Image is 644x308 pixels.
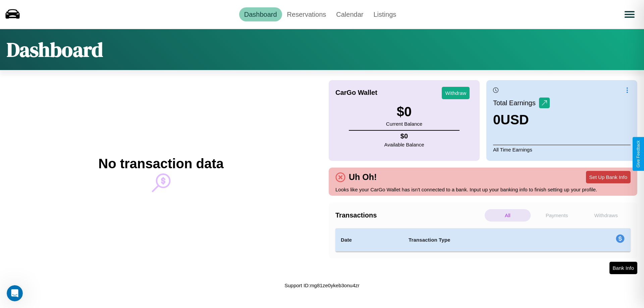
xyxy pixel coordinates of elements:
[384,140,424,149] p: Available Balance
[345,172,380,182] h4: Uh Oh!
[386,104,422,119] h3: $ 0
[442,87,470,99] button: Withdraw
[368,7,401,21] a: Listings
[98,156,223,171] h2: No transaction data
[7,285,23,301] iframe: Intercom live chat
[384,132,424,140] h4: $ 0
[284,281,359,290] p: Support ID: mg81ze0ykeb3onu4zr
[636,140,641,168] div: Give Feedback
[534,209,580,222] p: Payments
[493,145,631,154] p: All Time Earnings
[620,5,639,24] button: Open menu
[335,228,631,252] table: simple table
[386,119,422,128] p: Current Balance
[409,236,561,244] h4: Transaction Type
[335,185,631,194] p: Looks like your CarGo Wallet has isn't connected to a bank. Input up your banking info to finish ...
[7,36,103,63] h1: Dashboard
[485,209,531,222] p: All
[583,209,629,222] p: Withdraws
[335,211,483,219] h4: Transactions
[239,7,282,21] a: Dashboard
[493,97,539,109] p: Total Earnings
[341,236,398,244] h4: Date
[335,89,377,97] h4: CarGo Wallet
[609,262,637,274] button: Bank Info
[586,171,631,183] button: Set Up Bank Info
[331,7,368,21] a: Calendar
[282,7,331,21] a: Reservations
[493,112,550,127] h3: 0 USD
